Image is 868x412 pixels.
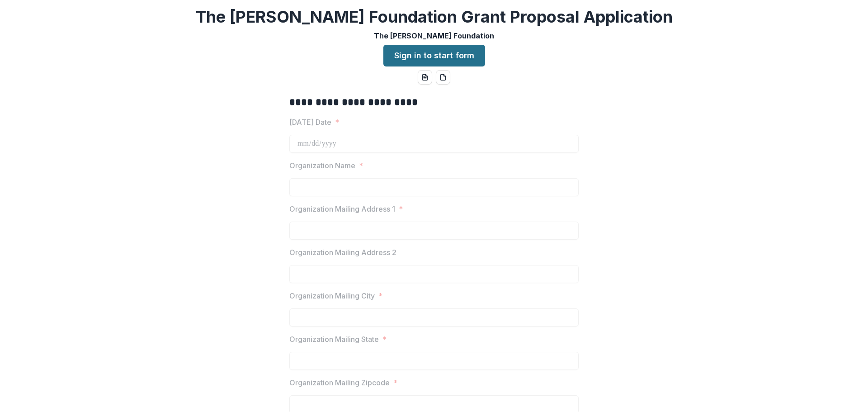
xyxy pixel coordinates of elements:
[289,117,331,128] p: [DATE] Date
[289,247,396,258] p: Organization Mailing Address 2
[289,204,395,214] p: Organization Mailing Address 1
[289,290,375,301] p: Organization Mailing City
[436,70,450,85] button: pdf-download
[196,7,673,27] h2: The [PERSON_NAME] Foundation Grant Proposal Application
[383,45,485,66] a: Sign in to start form
[289,160,355,171] p: Organization Name
[418,70,432,85] button: word-download
[289,377,390,388] p: Organization Mailing Zipcode
[289,334,379,345] p: Organization Mailing State
[374,30,494,41] p: The [PERSON_NAME] Foundation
